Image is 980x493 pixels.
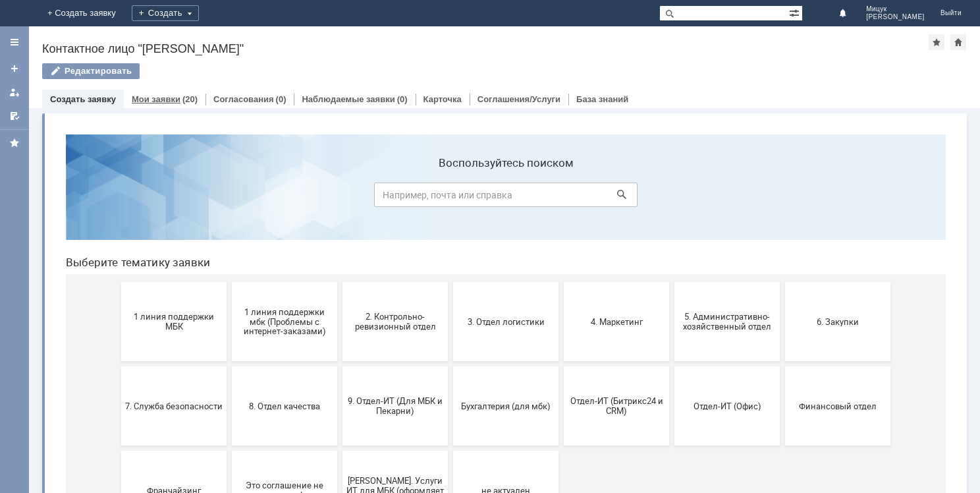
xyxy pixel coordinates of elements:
[66,158,171,237] button: 1 линия поддержки МБК
[180,183,278,212] span: 1 линия поддержки мбк (Проблемы с интернет-заказами)
[866,5,925,13] span: Мицук
[50,94,116,104] a: Создать заявку
[180,357,278,376] span: Это соглашение не активно!
[423,94,462,104] a: Карточка
[950,34,966,50] div: Сделать домашней страницей
[287,327,393,406] button: [PERSON_NAME]. Услуги ИТ для МБК (оформляет L1)
[177,243,282,322] button: 8. Отдел качества
[512,272,610,292] span: Отдел-ИТ (Битрикс24 и CRM)
[302,94,395,104] a: Наблюдаемые заявки
[734,192,831,202] span: 6. Закупки
[291,272,389,292] span: 9. Отдел-ИТ (Для МБК и Пекарни)
[789,6,802,18] span: Расширенный поиск
[291,188,389,208] span: 2. Контрольно-ревизионный отдел
[70,277,167,287] span: 7. Служба безопасности
[398,158,503,237] button: 3. Отдел логистики
[4,58,25,79] a: Создать заявку
[512,192,610,202] span: 4. Маркетинг
[398,327,503,406] button: не актуален
[623,277,721,287] span: Отдел-ИТ (Офис)
[623,188,721,208] span: 5. Административно-хозяйственный отдел
[508,243,614,322] button: Отдел-ИТ (Битрикс24 и CRM)
[132,5,199,21] div: Создать
[866,13,925,21] span: [PERSON_NAME]
[319,59,582,83] input: Например, почта или справка
[4,82,25,103] a: Мои заявки
[402,192,499,202] span: 3. Отдел логистики
[287,243,393,322] button: 9. Отдел-ИТ (Для МБК и Пекарни)
[291,351,389,381] span: [PERSON_NAME]. Услуги ИТ для МБК (оформляет L1)
[66,327,171,406] button: Франчайзинг
[287,158,393,237] button: 2. Контрольно-ревизионный отдел
[929,34,944,50] div: Добавить в избранное
[66,243,171,322] button: 7. Служба безопасности
[177,327,282,406] button: Это соглашение не активно!
[576,94,628,104] a: База знаний
[508,158,614,237] button: 4. Маркетинг
[730,243,835,322] button: Финансовый отдел
[70,361,167,371] span: Франчайзинг
[402,277,499,287] span: Бухгалтерия (для мбк)
[180,277,278,287] span: 8. Отдел качества
[42,42,929,55] div: Контактное лицо "[PERSON_NAME]"
[402,361,499,371] span: не актуален
[4,105,25,127] a: Мои согласования
[177,158,282,237] button: 1 линия поддержки мбк (Проблемы с интернет-заказами)
[477,94,560,104] a: Соглашения/Услуги
[276,94,286,104] div: (0)
[730,158,835,237] button: 6. Закупки
[182,94,198,104] div: (20)
[70,188,167,208] span: 1 линия поддержки МБК
[619,158,724,237] button: 5. Административно-хозяйственный отдел
[397,94,408,104] div: (0)
[213,94,274,104] a: Согласования
[734,277,831,287] span: Финансовый отдел
[619,243,724,322] button: Отдел-ИТ (Офис)
[11,132,890,145] header: Выберите тематику заявки
[319,32,582,45] label: Воспользуйтесь поиском
[398,243,503,322] button: Бухгалтерия (для мбк)
[132,94,180,104] a: Мои заявки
